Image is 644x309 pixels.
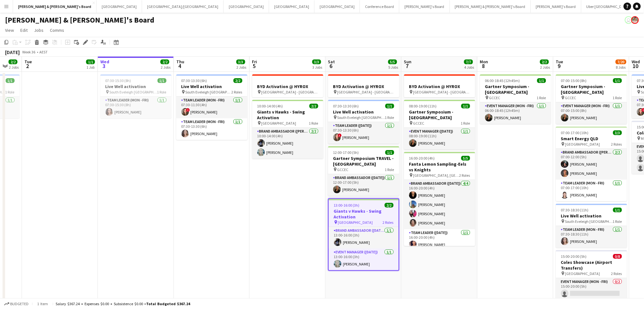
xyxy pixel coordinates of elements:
[450,0,531,13] button: [PERSON_NAME] & [PERSON_NAME]'s Board
[269,0,315,13] button: [GEOGRAPHIC_DATA]
[35,301,50,306] span: 1 item
[224,0,269,13] button: [GEOGRAPHIC_DATA]
[631,16,639,24] app-user-avatar: Arrence Torres
[625,16,633,24] app-user-avatar: James Millard
[581,0,635,13] button: Uber [GEOGRAPHIC_DATA]
[10,302,29,306] span: Budgeted
[3,300,30,307] button: Budgeted
[360,0,399,13] button: Conference Board
[97,0,142,13] button: [GEOGRAPHIC_DATA]
[146,301,190,306] span: Total Budgeted $367.24
[315,0,360,13] button: [GEOGRAPHIC_DATA]
[13,0,97,13] button: [PERSON_NAME] & [PERSON_NAME]'s Board
[399,0,450,13] button: [PERSON_NAME]'s Board
[142,0,224,13] button: [GEOGRAPHIC_DATA]/[GEOGRAPHIC_DATA]
[531,0,581,13] button: [PERSON_NAME]'s Board
[56,301,190,306] div: Salary $367.24 + Expenses $0.00 + Subsistence $0.00 =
